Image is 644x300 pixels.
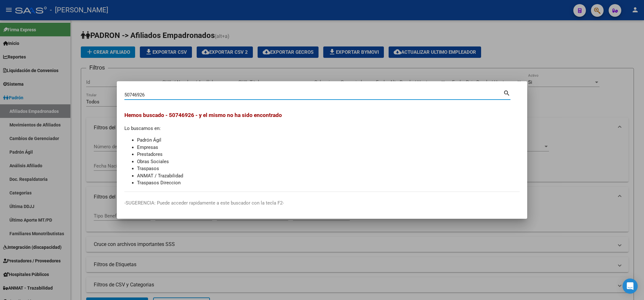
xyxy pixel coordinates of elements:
li: Empresas [137,144,520,151]
span: Hemos buscado - 50746926 - y el mismo no ha sido encontrado [124,112,282,118]
li: Traspasos [137,165,520,172]
div: Open Intercom Messenger [623,279,638,294]
mat-icon: search [503,89,510,96]
p: -SUGERENCIA: Puede acceder rapidamente a este buscador con la tecla F2- [124,199,520,207]
li: Traspasos Direccion [137,179,520,187]
div: Lo buscamos en: [124,111,520,187]
li: Padrón Ágil [137,137,520,144]
li: Obras Sociales [137,158,520,165]
li: ANMAT / Trazabilidad [137,172,520,180]
li: Prestadores [137,151,520,158]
